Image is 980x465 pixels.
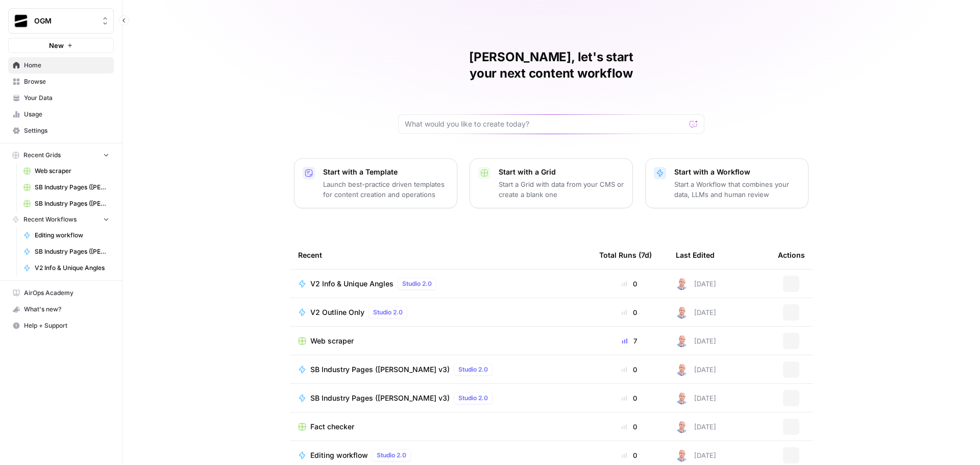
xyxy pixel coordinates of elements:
span: SB Industry Pages ([PERSON_NAME] v3) [35,247,109,256]
a: SB Industry Pages ([PERSON_NAME] v3) Grid [19,195,114,212]
div: [DATE] [676,449,716,461]
h1: [PERSON_NAME], let's start your next content workflow [398,49,704,82]
a: Settings [8,123,114,139]
a: Fact checker [298,422,583,432]
div: 0 [599,393,659,403]
span: New [49,40,64,51]
button: Recent Workflows [8,212,114,227]
a: Editing workflow [19,227,114,243]
div: 0 [599,450,659,460]
a: SB Industry Pages ([PERSON_NAME] v3) Grid [19,179,114,195]
button: Start with a GridStart a Grid with data from your CMS or create a blank one [470,158,633,208]
span: Fact checker [310,422,354,432]
button: New [8,38,114,53]
span: Web scraper [35,166,109,176]
div: 0 [599,279,659,289]
div: Last Edited [676,241,715,269]
span: Studio 2.0 [458,365,488,374]
div: 0 [599,307,659,317]
div: What's new? [9,302,113,317]
div: [DATE] [676,363,716,376]
img: 4tx75zylyv1pt3lh6v9ok7bbf875 [676,421,688,433]
a: Web scraper [298,336,583,346]
a: V2 Info & Unique Angles [19,260,114,276]
a: Usage [8,106,114,123]
div: [DATE] [676,278,716,290]
span: V2 Outline Only [310,307,364,317]
img: 4tx75zylyv1pt3lh6v9ok7bbf875 [676,335,688,347]
button: Start with a TemplateLaunch best-practice driven templates for content creation and operations [294,158,457,208]
div: Actions [778,241,805,269]
span: V2 Info & Unique Angles [35,263,109,273]
span: Studio 2.0 [402,279,432,288]
div: 0 [599,364,659,375]
span: Home [24,61,109,70]
button: Start with a WorkflowStart a Workflow that combines your data, LLMs and human review [645,158,808,208]
span: Browse [24,77,109,86]
img: 4tx75zylyv1pt3lh6v9ok7bbf875 [676,449,688,461]
span: V2 Info & Unique Angles [310,279,394,289]
button: Help + Support [8,317,114,334]
span: Web scraper [310,336,354,346]
span: Recent Workflows [23,215,77,224]
span: Settings [24,126,109,135]
a: V2 Outline OnlyStudio 2.0 [298,306,583,319]
span: AirOps Academy [24,288,109,298]
a: Home [8,57,114,74]
a: Your Data [8,90,114,106]
span: SB Industry Pages ([PERSON_NAME] v3) [310,393,450,403]
p: Launch best-practice driven templates for content creation and operations [323,179,449,200]
span: SB Industry Pages ([PERSON_NAME] v3) Grid [35,199,109,208]
img: OGM Logo [12,12,30,30]
input: What would you like to create today? [405,119,685,129]
div: Total Runs (7d) [599,241,652,269]
button: What's new? [8,301,114,317]
span: Editing workflow [310,450,368,460]
a: V2 Info & Unique AnglesStudio 2.0 [298,278,583,290]
img: 4tx75zylyv1pt3lh6v9ok7bbf875 [676,278,688,290]
div: Recent [298,241,583,269]
a: Editing workflowStudio 2.0 [298,449,583,461]
span: Studio 2.0 [458,394,488,403]
span: Help + Support [24,321,109,330]
div: [DATE] [676,306,716,319]
div: [DATE] [676,335,716,347]
img: 4tx75zylyv1pt3lh6v9ok7bbf875 [676,392,688,404]
a: SB Industry Pages ([PERSON_NAME] v3)Studio 2.0 [298,392,583,404]
a: AirOps Academy [8,285,114,301]
button: Recent Grids [8,148,114,163]
p: Start with a Workflow [674,167,800,177]
span: Your Data [24,93,109,103]
a: SB Industry Pages ([PERSON_NAME] v3)Studio 2.0 [298,363,583,376]
p: Start a Grid with data from your CMS or create a blank one [499,179,624,200]
span: OGM [34,16,96,26]
button: Workspace: OGM [8,8,114,34]
a: SB Industry Pages ([PERSON_NAME] v3) [19,243,114,260]
div: 0 [599,422,659,432]
div: [DATE] [676,421,716,433]
a: Browse [8,74,114,90]
img: 4tx75zylyv1pt3lh6v9ok7bbf875 [676,363,688,376]
span: SB Industry Pages ([PERSON_NAME] v3) Grid [35,183,109,192]
div: 7 [599,336,659,346]
p: Start with a Template [323,167,449,177]
span: Studio 2.0 [377,451,406,460]
a: Web scraper [19,163,114,179]
span: Studio 2.0 [373,308,403,317]
img: 4tx75zylyv1pt3lh6v9ok7bbf875 [676,306,688,319]
span: Usage [24,110,109,119]
span: SB Industry Pages ([PERSON_NAME] v3) [310,364,450,375]
p: Start with a Grid [499,167,624,177]
p: Start a Workflow that combines your data, LLMs and human review [674,179,800,200]
div: [DATE] [676,392,716,404]
span: Editing workflow [35,231,109,240]
span: Recent Grids [23,151,61,160]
